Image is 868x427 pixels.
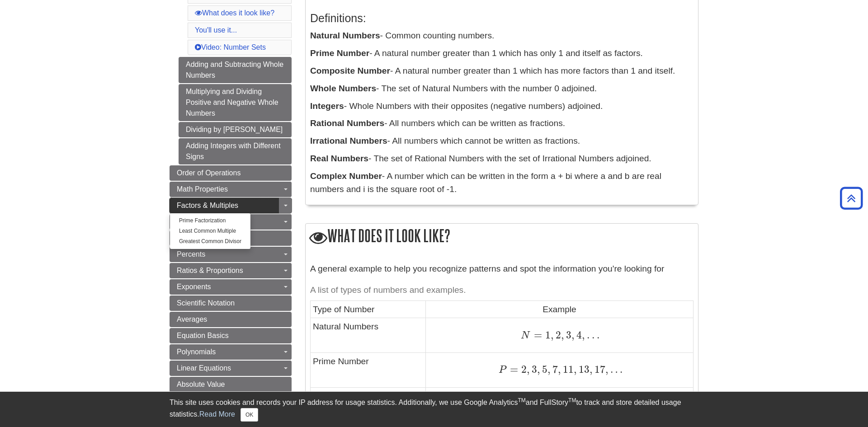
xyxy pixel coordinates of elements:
h3: Definitions: [310,12,693,25]
td: Type of Number [311,300,426,318]
div: This site uses cookies and records your IP address for usage statistics. Additionally, we use Goo... [170,397,698,422]
a: Multiplying and Dividing Positive and Negative Whole Numbers [179,84,292,121]
span: P [499,365,507,375]
a: What does it look like? [195,9,274,17]
span: Order of Operations [177,169,241,177]
sup: TM [518,397,525,404]
span: 3 [564,329,571,341]
span: , [571,329,575,341]
span: 13 [577,363,590,375]
p: - Whole Numbers with their opposites (negative numbers) adjoined. [310,100,693,113]
b: Prime Number [310,48,369,58]
a: Order of Operations [170,165,292,181]
p: - A natural number greater than 1 which has only 1 and itself as factors. [310,47,693,60]
span: 7 [551,363,558,375]
a: Linear Equations [170,361,292,376]
a: Scientific Notation [170,296,292,311]
span: Absolute Value [177,380,225,388]
span: Ratios & Proportions [177,267,243,274]
a: Adding Integers with Different Signs [179,138,292,164]
span: Factors & Multiples [177,202,238,209]
span: 5 [540,363,547,375]
b: Irrational Numbers [310,136,387,145]
a: Equation Basics [170,328,292,343]
a: Polynomials [170,344,292,360]
span: , [582,329,585,341]
span: , [537,363,540,375]
p: - The set of Natural Numbers with the number 0 adjoined. [310,82,693,95]
a: Averages [170,312,292,327]
p: - A number which can be written in the form a + bi where a and b are real numbers and i is the sq... [310,170,693,196]
span: 2 [554,329,561,341]
span: Linear Equations [177,364,231,372]
span: 4 [575,329,582,341]
span: … [609,363,623,375]
b: Composite Number [310,66,390,75]
p: - All numbers which can be written as fractions. [310,117,693,130]
a: Greatest Common Divisor [170,236,250,247]
a: Video: Number Sets [195,43,266,51]
span: , [551,329,554,341]
a: Factors & Multiples [170,198,292,213]
b: Natural Numbers [310,31,380,40]
p: A general example to help you recognize patterns and spot the information you're looking for [310,263,693,276]
p: - All numbers which cannot be written as fractions. [310,135,693,148]
a: Adding and Subtracting Whole Numbers [179,57,292,83]
span: . [590,329,595,341]
b: Complex Number [310,171,382,181]
p: - A natural number greater than 1 which has more factors than 1 and itself. [310,65,693,78]
td: Prime Number [311,353,426,388]
td: Natural Numbers [311,318,426,353]
span: , [605,363,609,375]
td: Example [425,300,693,318]
span: , [590,363,593,375]
span: Averages [177,315,207,323]
span: N [521,331,530,341]
caption: A list of types of numbers and examples. [310,280,693,300]
h2: What does it look like? [306,224,698,249]
sup: TM [568,397,576,404]
span: , [574,363,577,375]
a: Percents [170,247,292,262]
button: Close [241,408,258,422]
a: Least Common Multiple [170,226,250,236]
a: Math Properties [170,182,292,197]
b: Integers [310,101,344,111]
span: , [558,363,561,375]
a: You'll use it... [195,26,237,34]
span: , [547,363,551,375]
b: Whole Numbers [310,84,376,93]
span: 1 [542,329,551,341]
span: Polynomials [177,348,216,356]
a: Ratios & Proportions [170,263,292,278]
span: = [507,363,518,375]
b: Rational Numbers [310,118,384,128]
span: 3 [530,363,537,375]
span: . [595,329,600,341]
span: Equation Basics [177,332,229,339]
td: Composite Number [311,387,426,422]
span: , [527,363,530,375]
span: Exponents [177,283,211,291]
p: - Common counting numbers. [310,29,693,42]
p: - The set of Rational Numbers with the set of Irrational Numbers adjoined. [310,152,693,165]
span: Percents [177,250,205,258]
span: Scientific Notation [177,299,235,307]
span: 17 [593,363,605,375]
span: . [585,329,590,341]
span: 11 [561,363,574,375]
span: = [530,329,542,341]
span: 2 [518,363,527,375]
a: Absolute Value [170,377,292,392]
span: Math Properties [177,185,228,193]
a: Exponents [170,279,292,295]
a: Back to Top [837,192,866,204]
a: Prime Factorization [170,216,250,226]
a: Dividing by [PERSON_NAME] [179,122,292,137]
b: Real Numbers [310,154,368,163]
span: , [561,329,564,341]
a: Read More [199,410,235,418]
